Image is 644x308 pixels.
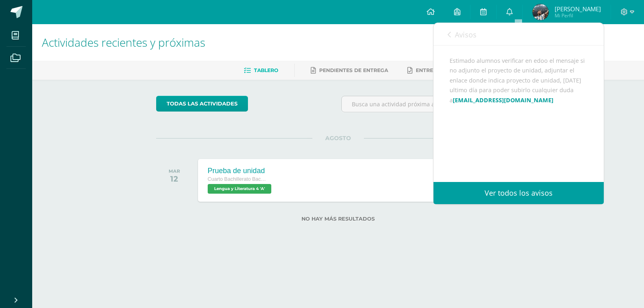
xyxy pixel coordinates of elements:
label: No hay más resultados [156,216,520,222]
span: Cuarto Bachillerato Bachillerato en CCLL con Orientación en Diseño Gráfico [208,176,268,182]
a: Ver todos los avisos [433,182,604,204]
a: [EMAIL_ADDRESS][DOMAIN_NAME] [453,96,553,104]
span: Avisos [455,30,477,39]
img: 351adec5caf4b69f268ba34fe394f9e4.png [533,4,549,20]
span: 191 [538,29,549,38]
input: Busca una actividad próxima aquí... [342,96,520,112]
div: 12 [169,174,180,184]
span: Lengua y Literatura 4 'A' [208,184,271,194]
a: todas las Actividades [156,96,248,112]
a: Entregadas [407,64,452,77]
a: Tablero [244,64,278,77]
span: avisos sin leer [538,29,590,38]
div: MAR [169,168,180,174]
div: Estimado alumnos verificar en edoo el mensaje si no adjunto el proyecto de unidad, adjuntar el en... [450,56,588,174]
div: Prueba de unidad [208,167,273,175]
span: AGOSTO [312,134,364,142]
span: [PERSON_NAME] [555,5,601,13]
span: Pendientes de entrega [319,67,388,73]
span: Mi Perfil [555,12,601,19]
span: Actividades recientes y próximas [42,35,205,50]
a: Pendientes de entrega [311,64,388,77]
span: Tablero [254,67,278,73]
span: Entregadas [416,67,452,73]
